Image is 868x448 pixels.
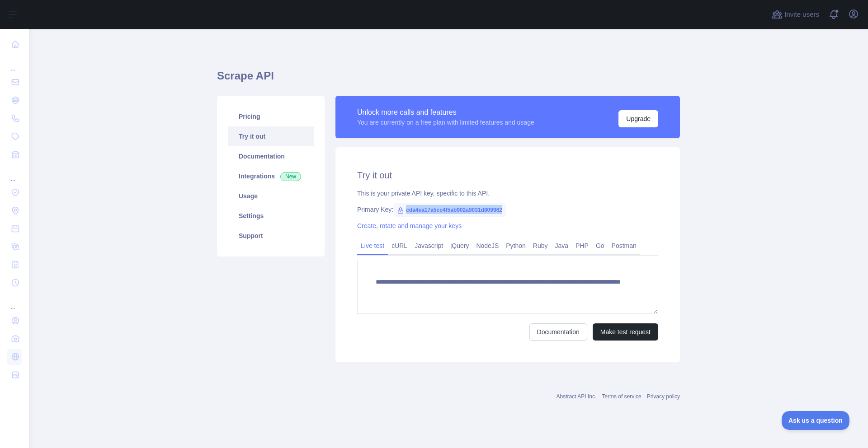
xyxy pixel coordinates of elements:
a: PHP [572,238,592,253]
a: cURL [388,238,411,253]
a: Privacy policy [647,393,680,400]
div: Unlock more calls and features [357,107,534,118]
span: Invite users [784,9,819,20]
span: cda4ea17a5cc4f5ab902a9031d809962 [393,203,506,217]
a: Documentation [529,323,587,341]
iframe: Toggle Customer Support [782,411,850,430]
a: Javascript [411,238,447,253]
a: jQuery [447,238,472,253]
a: Ruby [529,238,552,253]
a: Documentation [228,146,314,166]
a: Go [592,238,608,253]
a: Java [552,238,572,253]
div: ... [7,164,22,182]
a: Settings [228,206,314,226]
button: Invite users [770,7,821,22]
a: Usage [228,186,314,206]
a: Pricing [228,107,314,126]
button: Upgrade [618,110,658,127]
a: Create, rotate and manage your keys [357,222,462,229]
a: Support [228,226,314,246]
div: ... [7,293,22,311]
a: NodeJS [472,238,502,253]
a: Integrations New [228,166,314,186]
button: Make test request [593,323,658,341]
div: Primary Key: [357,205,658,214]
a: Python [502,238,529,253]
div: This is your private API key, specific to this API. [357,189,658,198]
a: Abstract API Inc. [557,393,597,400]
h1: Scrape API [217,69,680,90]
span: New [280,172,301,181]
a: Terms of service [602,393,641,400]
h2: Try it out [357,169,658,182]
div: You are currently on a free plan with limited features and usage [357,118,534,127]
a: Try it out [228,126,314,146]
div: ... [7,54,22,72]
a: Postman [608,238,640,253]
a: Live test [357,238,388,253]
